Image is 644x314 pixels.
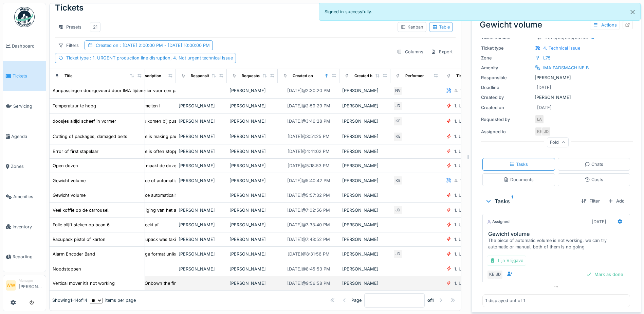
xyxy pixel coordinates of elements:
div: [PERSON_NAME] [342,103,388,109]
div: 1. URGENT production line disruption [454,162,532,169]
div: [PERSON_NAME] [179,133,224,140]
div: [PERSON_NAME] [229,87,275,94]
div: KE [487,270,496,279]
div: [PERSON_NAME] [342,148,388,155]
div: [PERSON_NAME] [179,251,224,257]
div: 4. Technical issue [543,45,580,51]
div: KE [393,132,403,141]
div: 4. Technical issue [454,177,491,184]
div: Folie blijft steken op baan 6 [53,222,110,228]
div: 1. URGENT production line disruption [454,103,532,109]
div: Cutting of packages, damaged belts [53,133,127,140]
div: LA [535,115,544,124]
div: Tasks [485,197,576,205]
div: Export [428,47,456,57]
div: Created by [481,94,532,101]
li: WW [6,280,16,291]
div: [PERSON_NAME] [179,148,224,155]
span: Inventory [13,224,43,230]
div: [PERSON_NAME] [179,103,224,109]
div: Costs [585,176,603,183]
div: [PERSON_NAME] [229,103,275,109]
div: 1 displayed out of 1 [485,297,525,304]
a: Servicing [3,91,46,121]
div: [PERSON_NAME] [229,133,275,140]
div: 1. URGENT production line disruption [454,236,532,243]
div: Filter [578,196,603,206]
div: [PERSON_NAME] [342,162,388,169]
div: Signed in successfully. [319,3,641,21]
div: Description [140,73,161,79]
div: Gewicht volume [53,177,86,184]
div: Manager [19,278,43,283]
div: [PERSON_NAME] [342,266,388,272]
div: JD [541,127,551,136]
div: [DATE] @ 5:57:32 PM [287,192,330,198]
span: Servicing [13,103,43,109]
div: JD [494,270,503,279]
div: [PERSON_NAME] [342,87,388,94]
div: Mark as done [584,270,626,279]
li: [PERSON_NAME] [19,278,43,293]
div: Performer [405,73,424,79]
div: JD [393,205,403,215]
div: The piece of automatic volume is not working, we can try automatic or manual, both of them is no ... [488,237,627,250]
div: Aanpassingen doorgevoerd door IMA tijdens laatste bezoek [53,87,177,94]
a: Dashboard [3,31,46,61]
div: Assigned to [481,128,532,135]
sup: 1 [511,197,513,205]
strong: of 1 [427,297,434,304]
div: [PERSON_NAME] [342,222,388,228]
div: [PERSON_NAME] [342,133,388,140]
button: Close [625,3,640,21]
div: NV [393,86,403,95]
span: Tickets [13,73,43,79]
div: Columns [394,47,426,57]
div: Amenity [481,65,532,71]
h3: Gewicht volume [488,231,627,237]
div: [DATE] @ 7:33:40 PM [287,222,330,228]
div: [PERSON_NAME] [229,192,275,198]
div: [PERSON_NAME] [481,94,631,101]
div: Created on [481,104,532,111]
div: JD [393,101,403,111]
div: Assigned [487,219,510,225]
div: [DATE] [592,219,606,225]
a: WW Manager[PERSON_NAME] [6,278,43,294]
div: Alarm Encoder Band [53,251,95,257]
div: [PERSON_NAME] [229,251,275,257]
span: Amenities [13,193,43,200]
div: Ticket type [481,45,532,51]
span: Reporting [13,254,43,260]
div: [DATE] @ 2:30:20 PM [287,87,330,94]
div: KE [535,127,544,136]
div: [PERSON_NAME] [179,207,224,213]
div: [PERSON_NAME] [229,222,275,228]
div: Page [351,297,362,304]
div: JD [393,249,403,259]
span: Zones [11,163,43,170]
div: [DATE] @ 5:40:42 PM [287,177,330,184]
div: [DATE] @ 8:31:56 PM [288,251,330,257]
div: [PERSON_NAME] [229,266,275,272]
div: [DATE] @ 7:43:52 PM [287,236,330,243]
div: [DATE] @ 3:46:28 PM [287,118,330,124]
div: [PERSON_NAME] [342,118,388,124]
div: [PERSON_NAME] [342,236,388,243]
div: [PERSON_NAME] [229,236,275,243]
div: [DATE] [537,104,552,111]
div: [PERSON_NAME] [481,74,631,81]
span: Dashboard [12,43,43,49]
span: : [DATE] 2:00:00 PM - [DATE] 10:00:00 PM [118,43,210,48]
div: [PERSON_NAME] [342,280,388,286]
div: 1. URGENT production line disruption [454,207,532,213]
div: [PERSON_NAME] [229,207,275,213]
span: : 1. URGENT production line disruption, 4. Not urgent technical issue [89,55,233,60]
div: Error of first stapelaar [53,148,98,155]
div: [PERSON_NAME] [179,236,224,243]
div: Responsible [191,73,214,79]
div: [PERSON_NAME] [342,251,388,257]
div: Documents [503,176,534,183]
div: L75 [543,55,551,61]
div: [DATE] @ 8:45:53 PM [287,266,330,272]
